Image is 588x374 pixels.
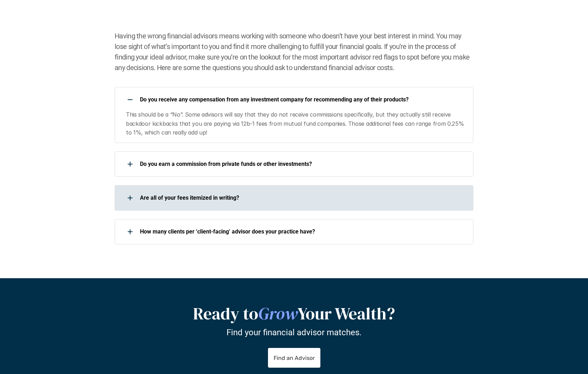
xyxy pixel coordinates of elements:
[118,304,470,324] h2: Ready to Your Wealth?
[274,355,315,361] p: Find an Advisor
[268,348,320,368] a: Find an Advisor
[140,161,464,167] p: Do you earn a commission from private funds or other investments?
[140,228,464,235] p: How many clients per ‘client-facing’ advisor does your practice have?
[226,327,362,337] p: Find your financial advisor matches.
[140,194,464,201] p: Are all of your fees itemized in writing?
[258,302,298,325] em: Grow
[140,96,464,103] p: Do you receive any compensation from any investment company for recommending any of their products?
[115,31,473,73] h2: Having the wrong financial advisors means working with someone who doesn’t have your best interes...
[126,110,465,137] p: This should be a “No”. Some advisors will say that they do not receive commissions specifically, ...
